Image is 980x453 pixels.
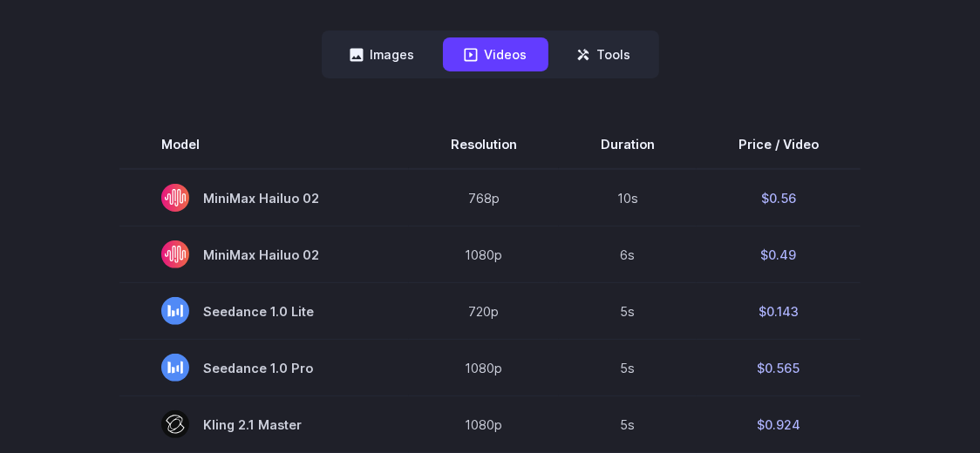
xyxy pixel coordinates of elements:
span: Kling 2.1 Master [161,410,367,438]
td: 1080p [409,396,559,453]
button: Videos [443,37,548,71]
span: MiniMax Hailuo 02 [161,240,367,268]
button: Images [329,37,436,71]
td: $0.924 [697,396,861,453]
td: 1080p [409,340,559,396]
td: $0.143 [697,283,861,340]
td: 1080p [409,226,559,283]
td: 6s [559,226,697,283]
td: 5s [559,283,697,340]
th: Duration [559,120,697,169]
th: Price / Video [697,120,861,169]
span: Seedance 1.0 Pro [161,354,367,382]
td: 720p [409,283,559,340]
td: $0.49 [697,226,861,283]
button: Tools [555,37,652,71]
span: MiniMax Hailuo 02 [161,184,367,212]
td: $0.565 [697,340,861,396]
td: 5s [559,340,697,396]
th: Resolution [409,120,559,169]
span: Seedance 1.0 Lite [161,297,367,325]
td: 5s [559,396,697,453]
td: 768p [409,169,559,226]
td: $0.56 [697,169,861,226]
th: Model [119,120,409,169]
td: 10s [559,169,697,226]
